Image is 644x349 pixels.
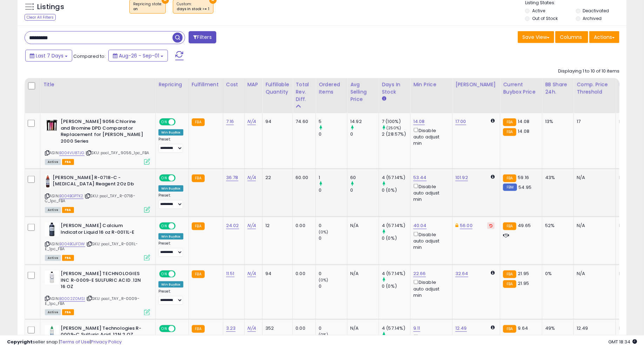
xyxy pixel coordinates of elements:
[460,222,473,229] a: 56.00
[382,325,410,331] div: 4 (57.14%)
[248,222,256,229] a: N/A
[413,183,447,203] div: Disable auto adjust min
[158,289,183,305] div: Preset:
[413,279,447,299] div: Disable auto adjust min
[560,34,582,41] span: Columns
[158,129,183,136] div: Win BuyBox
[265,81,290,96] div: Fulfillable Quantity
[350,271,373,277] div: N/A
[455,81,497,88] div: [PERSON_NAME]
[350,325,373,331] div: N/A
[413,81,449,88] div: Min Price
[45,325,59,339] img: 41JAj4esGAL._SL40_.jpg
[296,174,310,181] div: 60.00
[350,81,376,103] div: Avg Selling Price
[319,118,347,125] div: 5
[296,223,310,229] div: 0.00
[382,96,386,102] small: Days In Stock.
[265,271,287,277] div: 94
[350,187,379,193] div: 0
[518,128,530,135] span: 14.08
[45,223,150,260] div: ASIN:
[119,52,159,59] span: Aug-26 - Sep-01
[265,223,287,229] div: 12
[386,125,401,131] small: (250%)
[577,271,610,277] div: N/A
[192,271,205,278] small: FBA
[382,223,410,229] div: 4 (57.14%)
[413,325,420,332] a: 9.11
[319,131,347,137] div: 0
[577,81,613,96] div: Comp. Price Threshold
[519,184,532,191] span: 54.95
[413,222,427,229] a: 40.04
[226,174,238,181] a: 36.78
[59,241,85,247] a: B004BGJFDW
[265,174,287,181] div: 22
[319,223,347,229] div: 0
[455,325,467,332] a: 12.49
[577,174,610,181] div: N/A
[577,223,610,229] div: N/A
[503,184,517,191] small: FBM
[382,131,410,137] div: 2 (28.57%)
[53,174,138,189] b: [PERSON_NAME] R-0718-C - [MEDICAL_DATA] Reagent 2Oz Db
[296,325,310,331] div: 0.00
[61,325,146,340] b: [PERSON_NAME] Technologies R-0009-C Sulfuric Acid .12N 2 OZ
[296,81,313,103] div: Total Rev. Diff.
[350,131,379,137] div: 0
[296,271,310,277] div: 0.00
[382,283,410,289] div: 0 (0%)
[319,174,347,181] div: 1
[503,325,516,333] small: FBA
[192,81,220,88] div: Fulfillment
[158,193,183,209] div: Preset:
[532,15,558,21] label: Out of Stock
[36,52,63,59] span: Last 7 Days
[45,159,61,165] span: All listings currently available for purchase on Amazon
[518,174,529,181] span: 59.16
[59,193,83,199] a: B004BGP7K2
[319,187,347,193] div: 0
[158,185,183,192] div: Win BuyBox
[160,326,169,331] span: ON
[583,8,609,14] label: Deactivated
[45,174,150,212] div: ASIN:
[248,325,256,332] a: N/A
[503,280,516,288] small: FBA
[545,118,568,125] div: 13%
[350,174,379,181] div: 60
[503,271,516,278] small: FBA
[518,325,528,331] span: 9.64
[518,118,530,125] span: 14.08
[158,233,183,240] div: Win BuyBox
[319,271,347,277] div: 0
[45,118,150,164] div: ASIN:
[91,338,122,345] a: Privacy Policy
[296,118,310,125] div: 74.60
[175,223,186,229] span: OFF
[350,118,379,125] div: 14.92
[413,270,426,277] a: 22.66
[382,235,410,241] div: 0 (0%)
[455,270,468,277] a: 32.64
[350,223,373,229] div: N/A
[413,231,447,251] div: Disable auto adjust min
[160,175,169,181] span: ON
[45,296,140,306] span: | SKU: pool_TAY_R-0009-E_1pc_FBA
[226,325,236,332] a: 3.23
[265,325,287,331] div: 352
[248,270,256,277] a: N/A
[37,2,64,12] h5: Listings
[226,270,235,277] a: 11.51
[45,223,59,237] img: 41+BcEtsoDL._SL40_.jpg
[583,15,602,21] label: Archived
[319,277,328,283] small: (0%)
[60,338,90,345] a: Terms of Use
[455,118,466,125] a: 17.00
[192,223,205,230] small: FBA
[62,255,74,261] span: FBA
[7,339,122,345] div: seller snap | |
[503,128,516,136] small: FBA
[133,1,162,12] span: Repricing state :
